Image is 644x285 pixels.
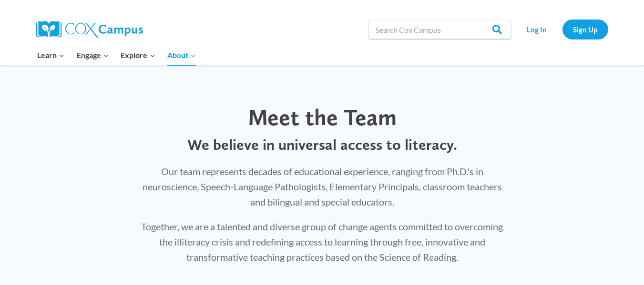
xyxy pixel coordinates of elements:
[36,21,143,38] img: Cox Campus
[516,20,608,39] nav: Secondary Navigation
[37,49,64,61] span: Learn
[138,164,507,209] p: Our team represents decades of educational experience, ranging from Ph.D.'s in neuroscience, Spee...
[138,219,507,265] p: Together, we are a talented and diverse group of change agents committed to overcoming the illite...
[368,20,511,39] input: Search Cox Campus
[121,49,155,61] span: Explore
[167,49,196,61] span: About
[31,45,202,65] nav: Primary Navigation
[77,49,109,61] span: Engage
[138,136,507,154] p: We believe in universal access to literacy.
[248,103,397,131] span: Meet the Team
[516,20,558,39] a: Log In
[562,20,608,39] a: Sign Up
